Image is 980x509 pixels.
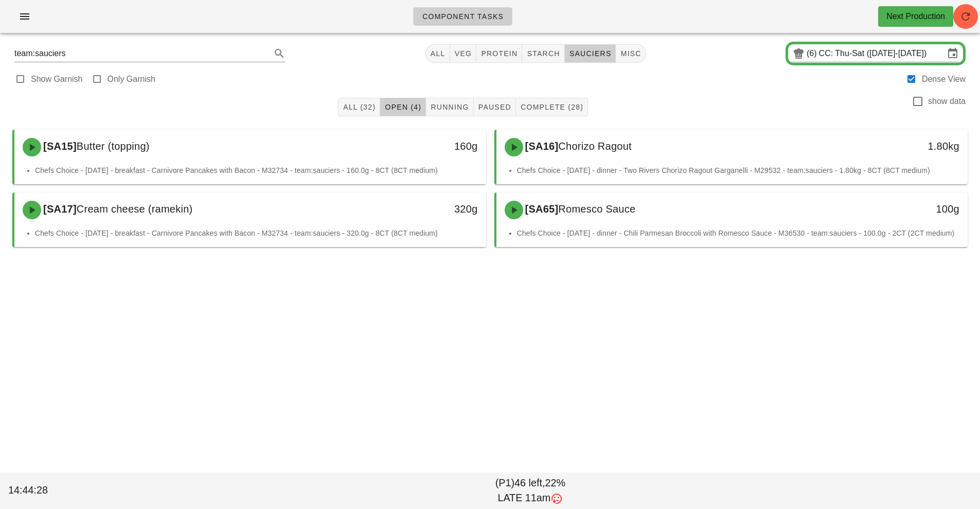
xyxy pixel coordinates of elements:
span: [SA17] [41,203,77,215]
label: show data [928,96,966,107]
span: sauciers [569,49,612,58]
span: All [430,49,446,58]
button: Complete (28) [516,98,588,116]
span: All (32) [343,103,376,111]
span: Complete (28) [520,103,583,111]
div: 320g [373,201,477,217]
span: protein [480,49,518,58]
label: Show Garnish [31,74,83,84]
span: [SA65] [523,203,559,215]
li: Chefs Choice - [DATE] - breakfast - Carnivore Pancakes with Bacon - M32734 - team:sauciers - 320.... [35,227,478,239]
button: veg [450,44,477,63]
a: Component Tasks [413,7,512,26]
button: Open (4) [380,98,426,116]
button: Running [426,98,473,116]
button: sauciers [565,44,616,63]
span: starch [526,49,560,58]
div: 1.80kg [855,138,959,154]
button: All (32) [338,98,380,116]
span: [SA16] [523,141,559,152]
span: Paused [478,103,511,111]
span: Running [430,103,469,111]
label: Only Garnish [108,74,155,84]
span: Romesco Sauce [558,203,635,215]
span: [SA15] [41,141,77,152]
span: Open (4) [384,103,421,111]
button: Clear Search [259,47,271,60]
div: (6) [807,48,819,59]
span: Butter (topping) [77,141,150,152]
button: misc [616,44,646,63]
span: Chorizo Ragout [558,141,631,152]
li: Chefs Choice - [DATE] - dinner - Chili Parmesan Broccoli with Romesco Sauce - M36530 - team:sauci... [517,227,960,239]
div: 160g [373,138,477,154]
span: misc [620,49,641,58]
span: Cream cheese (ramekin) [77,203,193,215]
span: Component Tasks [422,12,504,21]
button: Paused [474,98,516,116]
button: All [425,44,450,63]
div: Next Production [886,10,945,23]
li: Chefs Choice - [DATE] - breakfast - Carnivore Pancakes with Bacon - M32734 - team:sauciers - 160.... [35,165,478,176]
label: Dense View [922,74,966,84]
button: starch [522,44,564,63]
button: protein [476,44,522,63]
span: veg [454,49,472,58]
li: Chefs Choice - [DATE] - dinner - Two Rivers Chorizo Ragout Garganelli - M29532 - team:sauciers - ... [517,165,960,176]
div: 100g [855,201,959,217]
